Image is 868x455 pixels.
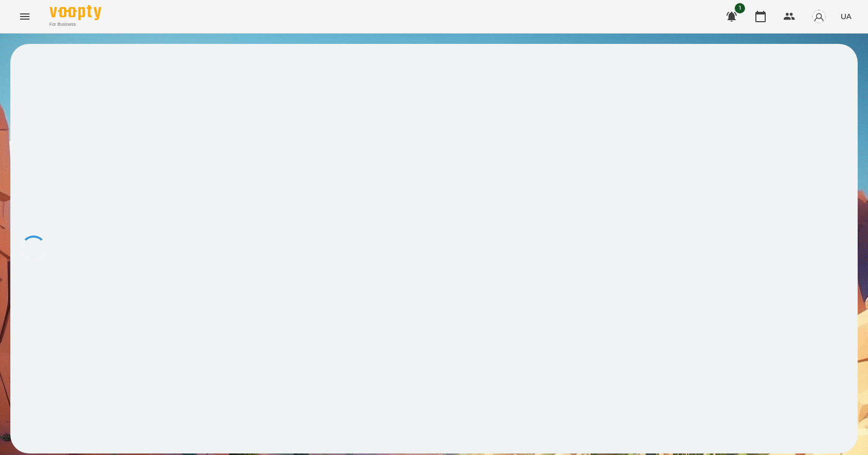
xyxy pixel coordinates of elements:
img: avatar_s.png [812,9,826,24]
img: Voopty Logo [50,5,101,20]
button: Menu [12,4,37,29]
span: UA [841,11,851,22]
span: 1 [735,3,745,13]
span: For Business [50,21,101,28]
button: UA [836,7,856,26]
